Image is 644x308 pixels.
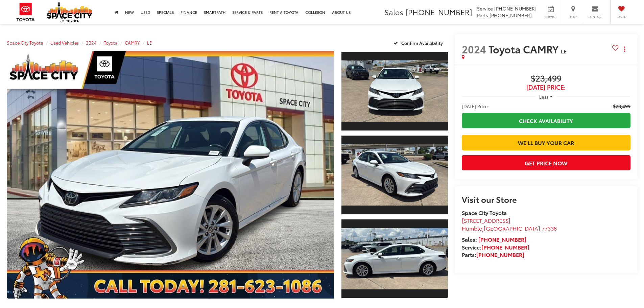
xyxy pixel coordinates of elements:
span: $23,499 [462,74,630,84]
span: [GEOGRAPHIC_DATA] [484,224,540,232]
span: Contact [588,15,603,19]
span: 77338 [542,224,557,232]
a: [STREET_ADDRESS] Humble,[GEOGRAPHIC_DATA] 77338 [462,216,557,232]
span: LE [561,47,567,55]
h2: Visit our Store [462,195,630,204]
span: Confirm Availability [401,40,443,46]
a: Space City Toyota [7,40,43,46]
img: 2024 Toyota CAMRY LE [340,144,449,206]
span: , [462,224,557,232]
span: [PHONE_NUMBER] [405,6,472,17]
span: Sales: [462,235,477,243]
span: $23,499 [613,103,630,110]
a: Check Availability [462,113,630,128]
strong: Space City Toyota [462,209,507,216]
span: Map [566,15,580,19]
a: [PHONE_NUMBER] [481,243,529,251]
span: Sales [384,6,403,17]
strong: Service: [462,243,529,251]
span: Toyota CAMRY [488,42,561,56]
span: [PHONE_NUMBER] [490,12,532,19]
a: Expand Photo 2 [341,135,448,215]
img: Space City Toyota [47,1,92,22]
a: We'll Buy Your Car [462,135,630,150]
span: 2024 [462,42,486,56]
a: Expand Photo 0 [7,51,334,299]
a: [PHONE_NUMBER] [478,235,526,243]
span: [DATE] Price: [462,103,489,110]
img: 2024 Toyota CAMRY LE [340,228,449,289]
button: Less [536,91,556,103]
a: [PHONE_NUMBER] [476,251,524,258]
span: Service [477,5,493,12]
a: CAMRY [125,40,140,46]
button: Confirm Availability [390,37,448,49]
button: Get Price Now [462,155,630,170]
a: Expand Photo 3 [341,219,448,299]
a: 2024 [86,40,97,46]
a: Used Vehicles [50,40,79,46]
a: Toyota [104,40,118,46]
img: 2024 Toyota CAMRY LE [340,61,449,122]
img: 2024 Toyota CAMRY LE [3,50,337,300]
a: Expand Photo 1 [341,51,448,131]
span: Parts [477,12,488,19]
span: Humble [462,224,482,232]
span: [DATE] Price: [462,84,630,91]
button: Actions [619,43,630,55]
span: Less [539,94,548,100]
span: Service [543,15,558,19]
span: Saved [614,15,629,19]
strong: Parts: [462,251,524,258]
span: [STREET_ADDRESS] [462,216,510,224]
span: dropdown dots [624,46,625,52]
a: LE [147,40,152,46]
span: [PHONE_NUMBER] [494,5,536,12]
